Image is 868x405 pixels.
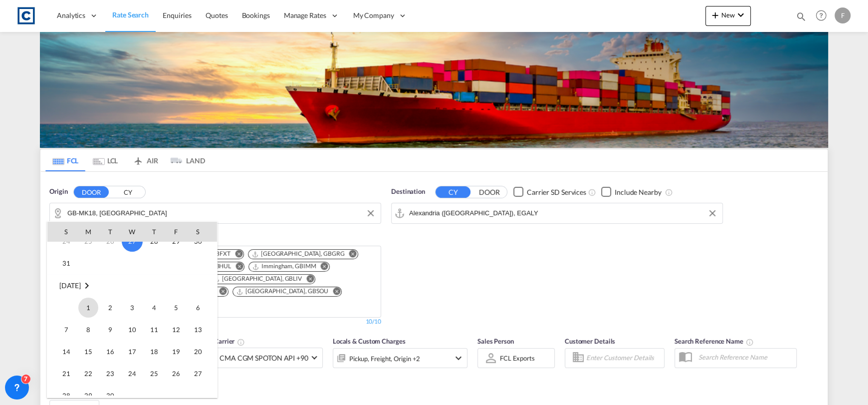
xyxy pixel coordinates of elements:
[78,364,98,384] span: 22
[144,364,164,384] span: 25
[47,319,77,341] td: Sunday September 7 2025
[47,252,77,275] td: Sunday August 31 2025
[166,320,186,340] span: 12
[99,222,121,242] th: T
[100,320,120,340] span: 9
[47,363,77,385] td: Sunday September 21 2025
[47,252,217,275] tr: Week 6
[188,320,208,340] span: 13
[143,297,165,319] td: Thursday September 4 2025
[56,253,76,273] span: 31
[77,319,99,341] td: Monday September 8 2025
[166,298,186,318] span: 5
[121,297,143,319] td: Wednesday September 3 2025
[100,342,120,362] span: 16
[121,363,143,385] td: Wednesday September 24 2025
[47,222,217,398] md-calendar: Calendar
[144,320,164,340] span: 11
[165,222,187,242] th: F
[47,275,217,297] td: September 2025
[165,363,187,385] td: Friday September 26 2025
[99,341,121,363] td: Tuesday September 16 2025
[77,341,99,363] td: Monday September 15 2025
[47,341,77,363] td: Sunday September 14 2025
[47,363,217,385] tr: Week 4
[122,364,142,384] span: 24
[188,364,208,384] span: 27
[100,364,120,384] span: 23
[56,364,76,384] span: 21
[100,298,120,318] span: 2
[165,341,187,363] td: Friday September 19 2025
[187,297,217,319] td: Saturday September 6 2025
[99,297,121,319] td: Tuesday September 2 2025
[121,319,143,341] td: Wednesday September 10 2025
[122,298,142,318] span: 3
[59,281,81,290] span: [DATE]
[188,342,208,362] span: 20
[77,222,99,242] th: M
[47,297,217,319] tr: Week 1
[47,222,77,242] th: S
[165,319,187,341] td: Friday September 12 2025
[166,342,186,362] span: 19
[78,298,98,318] span: 1
[187,222,217,242] th: S
[77,363,99,385] td: Monday September 22 2025
[122,320,142,340] span: 10
[165,297,187,319] td: Friday September 5 2025
[99,363,121,385] td: Tuesday September 23 2025
[143,222,165,242] th: T
[99,319,121,341] td: Tuesday September 9 2025
[121,222,143,242] th: W
[56,342,76,362] span: 14
[144,342,164,362] span: 18
[143,341,165,363] td: Thursday September 18 2025
[187,363,217,385] td: Saturday September 27 2025
[187,319,217,341] td: Saturday September 13 2025
[188,298,208,318] span: 6
[187,341,217,363] td: Saturday September 20 2025
[78,320,98,340] span: 8
[77,297,99,319] td: Monday September 1 2025
[121,341,143,363] td: Wednesday September 17 2025
[56,320,76,340] span: 7
[143,363,165,385] td: Thursday September 25 2025
[122,342,142,362] span: 17
[47,341,217,363] tr: Week 3
[144,298,164,318] span: 4
[47,275,217,297] tr: Week undefined
[78,342,98,362] span: 15
[47,319,217,341] tr: Week 2
[143,319,165,341] td: Thursday September 11 2025
[166,364,186,384] span: 26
